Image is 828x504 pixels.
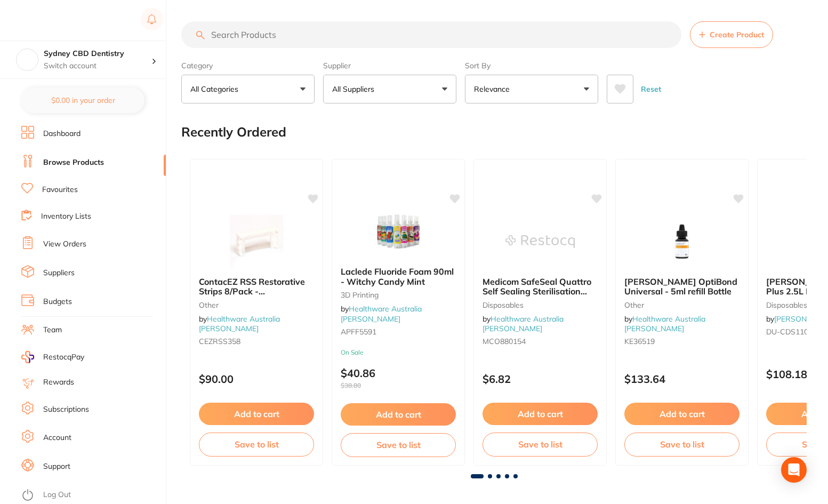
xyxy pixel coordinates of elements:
[222,215,291,268] img: ContacEZ RSS Restorative Strips 8/Pack - 0.035mm White (Serrated)
[465,61,598,70] label: Sort By
[341,327,456,336] small: APFF5591
[43,377,74,388] a: Rewards
[483,433,598,456] button: Save to list
[341,267,456,286] b: Laclede Fluoride Foam 90ml - Witchy Candy Mint
[690,21,773,48] button: Create Product
[332,84,379,94] p: All Suppliers
[43,325,62,335] a: Team
[199,403,314,425] button: Add to cart
[43,352,84,363] span: RestocqPay
[199,433,314,456] button: Save to list
[43,268,75,278] a: Suppliers
[17,49,38,70] img: Sydney CBD Dentistry
[341,433,456,457] button: Save to list
[483,301,598,309] small: Disposables
[624,301,739,309] small: other
[41,211,91,222] a: Inventory Lists
[710,30,764,39] span: Create Product
[341,291,456,299] small: 3D Printing
[199,314,280,333] span: by
[483,277,598,297] b: Medicom SafeSeal Quattro Self Sealing Sterilisation Pouches 200/Box - 57mm x 102mm
[465,75,598,103] button: Relevance
[624,314,705,333] span: by
[21,87,144,113] button: $0.00 in your order
[43,461,70,472] a: Support
[624,373,739,385] p: $133.64
[44,61,151,71] p: Switch account
[199,314,280,333] a: Healthware Australia [PERSON_NAME]
[483,373,598,385] p: $6.82
[21,487,163,504] button: Log Out
[483,403,598,425] button: Add to cart
[323,75,456,103] button: All Suppliers
[181,21,681,48] input: Search Products
[341,382,456,389] span: $38.80
[474,84,514,94] p: Relevance
[364,205,433,258] img: Laclede Fluoride Foam 90ml - Witchy Candy Mint
[624,403,739,425] button: Add to cart
[341,367,456,389] p: $40.86
[44,49,151,59] h4: Sydney CBD Dentistry
[199,373,314,385] p: $90.00
[323,61,456,70] label: Supplier
[43,239,86,250] a: View Orders
[483,314,564,333] a: Healthware Australia [PERSON_NAME]
[638,75,664,103] button: Reset
[624,337,739,346] small: KE36519
[199,337,314,346] small: CEZRSS358
[21,351,84,363] a: RestocqPay
[483,314,564,333] span: by
[43,129,81,139] a: Dashboard
[647,215,717,268] img: Kerr OptiBond Universal - 5ml refill Bottle
[341,403,456,426] button: Add to cart
[43,404,89,415] a: Subscriptions
[624,314,705,333] a: Healthware Australia [PERSON_NAME]
[505,215,575,268] img: Medicom SafeSeal Quattro Self Sealing Sterilisation Pouches 200/Box - 57mm x 102mm
[341,304,422,323] span: by
[624,277,739,297] b: Kerr OptiBond Universal - 5ml refill Bottle
[199,277,314,297] b: ContacEZ RSS Restorative Strips 8/Pack - 0.035mm White (Serrated)
[21,8,90,33] a: Restocq Logo
[199,301,314,309] small: other
[624,433,739,456] button: Save to list
[181,125,286,140] h2: Recently Ordered
[21,14,90,27] img: Restocq Logo
[341,304,422,323] a: Healthware Australia [PERSON_NAME]
[781,457,807,483] div: Open Intercom Messenger
[43,433,71,443] a: Account
[21,351,34,363] img: RestocqPay
[341,349,456,356] small: On Sale
[181,61,315,70] label: Category
[43,157,104,168] a: Browse Products
[483,337,598,346] small: MCO880154
[43,490,71,500] a: Log Out
[181,75,315,103] button: All Categories
[42,185,78,195] a: Favourites
[190,84,243,94] p: All Categories
[43,297,72,307] a: Budgets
